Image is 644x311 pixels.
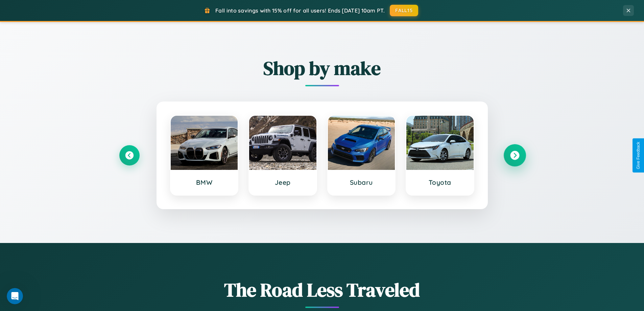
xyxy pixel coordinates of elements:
[413,178,467,186] h3: Toyota
[390,5,418,16] button: FALL15
[335,178,388,186] h3: Subaru
[177,178,231,186] h3: BMW
[636,142,641,169] div: Give Feedback
[7,288,23,304] iframe: Intercom live chat
[215,7,385,14] span: Fall into savings with 15% off for all users! Ends [DATE] 10am PT.
[119,277,525,303] h1: The Road Less Traveled
[256,178,310,186] h3: Jeep
[119,55,525,81] h2: Shop by make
